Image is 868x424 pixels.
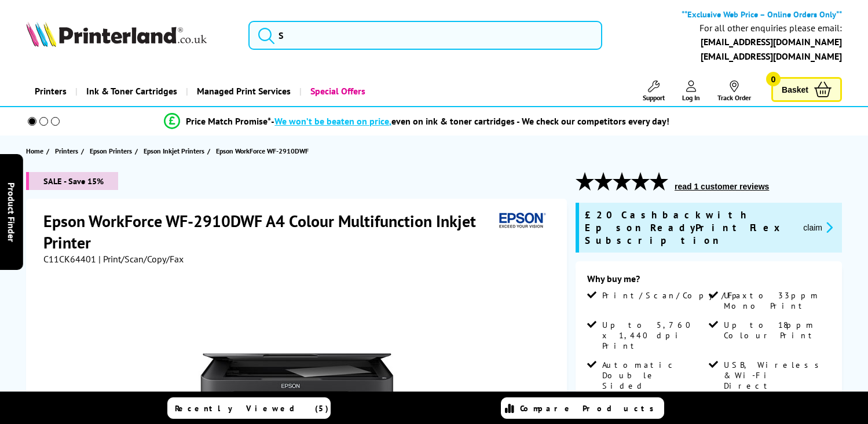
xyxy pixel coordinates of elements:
[75,76,186,106] a: Ink & Toner Cartridges
[643,81,665,102] a: Support
[26,145,46,157] a: Home
[144,145,204,157] span: Epson Inkjet Printers
[90,145,132,157] span: Epson Printers
[299,76,374,106] a: Special Offers
[717,81,751,102] a: Track Order
[186,115,271,127] span: Price Match Promise*
[724,360,828,391] span: USB, Wireless & Wi-Fi Direct
[43,210,495,253] h1: Epson WorkForce WF-2910DWF A4 Colour Multifunction Inkjet Printer
[86,76,177,106] span: Ink & Toner Cartridges
[55,145,81,157] a: Printers
[602,290,751,301] span: Print/Scan/Copy/Fax
[26,76,75,106] a: Printers
[643,93,665,102] span: Support
[671,181,772,192] button: read 1 customer reviews
[585,209,794,247] span: £20 Cashback with Epson ReadyPrint Flex Subscription
[724,320,828,341] span: Up to 18ppm Colour Print
[26,172,118,190] span: SALE - Save 15%
[167,397,331,419] a: Recently Viewed (5)
[501,397,664,419] a: Compare Products
[98,253,184,265] span: | Print/Scan/Copy/Fax
[216,145,309,157] span: Epson WorkForce WF-2910DWF
[800,221,836,234] button: promo-description
[90,145,135,157] a: Epson Printers
[55,145,78,157] span: Printers
[144,145,207,157] a: Epson Inkjet Printers
[682,9,842,20] b: **Exclusive Web Price – Online Orders Only**
[682,81,700,102] a: Log In
[520,403,660,414] span: Compare Products
[186,76,299,106] a: Managed Print Services
[602,360,706,401] span: Automatic Double Sided Printing
[699,23,842,34] div: For all other enquiries please email:
[43,253,96,265] span: C11CK64401
[26,21,234,49] a: Printerland Logo
[495,210,548,232] img: Epson
[248,21,602,50] input: S
[175,403,329,414] span: Recently Viewed (5)
[26,21,207,47] img: Printerland Logo
[587,273,830,290] div: Why buy me?
[274,115,391,127] span: We won’t be beaten on price,
[682,93,700,102] span: Log In
[26,145,43,157] span: Home
[782,82,808,97] span: Basket
[701,50,842,62] a: [EMAIL_ADDRESS][DOMAIN_NAME]
[701,36,842,47] a: [EMAIL_ADDRESS][DOMAIN_NAME]
[271,115,669,127] div: - even on ink & toner cartridges - We check our competitors every day!
[602,320,706,351] span: Up to 5,760 x 1,440 dpi Print
[771,77,842,102] a: Basket 0
[6,111,828,131] li: modal_Promise
[6,182,17,242] span: Product Finder
[766,72,781,86] span: 0
[216,145,312,157] a: Epson WorkForce WF-2910DWF
[724,290,828,311] span: Up to 33ppm Mono Print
